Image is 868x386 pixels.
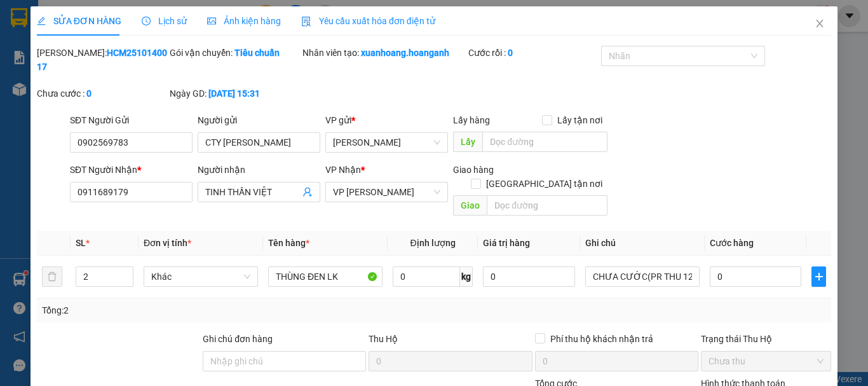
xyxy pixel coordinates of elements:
input: Ghi Chú [585,266,700,287]
span: Lấy tận nơi [552,113,607,127]
span: Cước hàng [710,238,754,248]
span: clock-circle [142,17,151,25]
div: Tổng: 2 [42,303,336,317]
span: VP Phan Rang [333,183,440,202]
div: Ngày GD: [170,86,300,100]
button: Close [802,6,837,42]
span: picture [207,17,216,25]
span: Giao hàng [453,165,494,175]
span: VP Nhận [325,165,361,175]
input: Ghi chú đơn hàng [203,351,366,371]
span: Yêu cầu xuất hóa đơn điện tử [301,16,435,26]
button: delete [42,266,62,287]
div: Cước rồi : [468,46,599,60]
span: SỬA ĐƠN HÀNG [37,16,121,26]
span: [GEOGRAPHIC_DATA] tận nơi [481,177,607,191]
span: Lấy [453,132,482,152]
span: Khác [151,267,250,286]
span: Hồ Chí Minh [333,133,440,152]
span: Thu Hộ [369,334,398,344]
div: Nhân viên tạo: [302,46,466,60]
span: Giao [453,195,487,216]
span: Chưa thu [709,352,824,371]
span: Định lượng [410,238,455,248]
div: SĐT Người Gửi [70,113,193,127]
label: Ghi chú đơn hàng [203,334,273,344]
span: SL [76,238,86,248]
input: Dọc đường [487,195,607,216]
div: VP gửi [325,113,448,127]
input: VD: Bàn, Ghế [268,266,383,287]
img: icon [301,17,311,27]
input: Dọc đường [482,132,607,152]
b: [DATE] 15:31 [208,88,260,99]
div: Chưa cước : [37,86,167,100]
span: plus [812,272,825,282]
b: 0 [86,88,92,99]
div: Gói vận chuyển: [170,46,300,60]
div: SĐT Người Nhận [70,163,193,177]
div: Người nhận [198,163,320,177]
span: close [815,18,825,29]
div: [PERSON_NAME]: [37,46,167,74]
span: Ảnh kiện hàng [207,16,281,26]
button: plus [811,266,826,287]
span: user-add [302,187,313,197]
span: Phí thu hộ khách nhận trả [545,332,658,346]
b: Tiêu chuẩn [234,48,280,58]
b: 0 [508,48,513,58]
div: Người gửi [198,113,320,127]
span: Lịch sử [142,16,187,26]
th: Ghi chú [580,231,705,256]
span: Lấy hàng [453,115,490,125]
span: kg [460,266,473,287]
div: Trạng thái Thu Hộ [701,332,831,346]
span: Đơn vị tính [144,238,191,248]
span: edit [37,17,46,25]
span: Giá trị hàng [483,238,530,248]
b: xuanhoang.hoanganh [361,48,449,58]
span: Tên hàng [268,238,309,248]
